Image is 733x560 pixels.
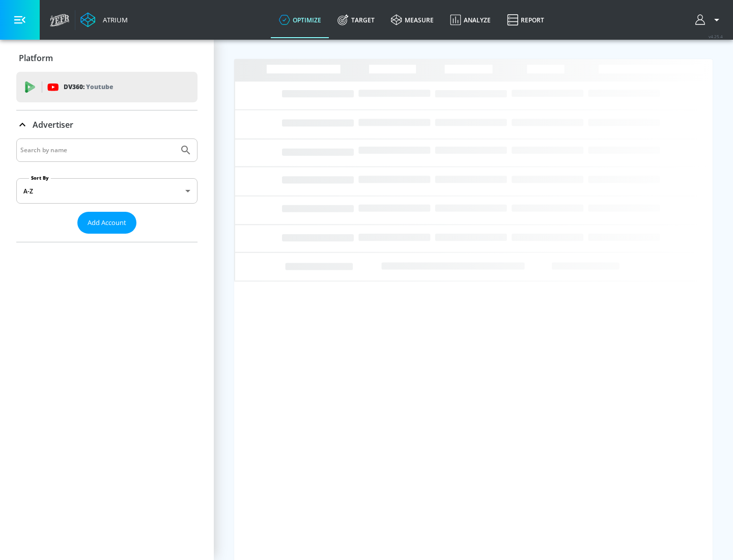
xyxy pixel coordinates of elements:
p: Advertiser [33,119,73,130]
label: Sort By [29,175,51,181]
p: Platform [19,52,53,64]
button: Add Account [77,212,136,234]
span: Add Account [88,217,126,229]
input: Search by name [20,144,175,157]
p: DV360: [64,81,113,93]
div: Advertiser [16,110,198,139]
div: Platform [16,44,198,72]
nav: list of Advertiser [16,234,198,242]
div: Advertiser [16,138,198,242]
div: DV360: Youtube [16,72,198,102]
a: Target [329,2,383,38]
a: Analyze [442,2,499,38]
a: measure [383,2,442,38]
a: optimize [271,2,329,38]
div: Atrium [99,15,128,24]
div: A-Z [16,178,198,204]
span: v 4.25.4 [709,34,723,39]
a: Report [499,2,552,38]
a: Atrium [80,12,128,27]
p: Youtube [86,81,113,92]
